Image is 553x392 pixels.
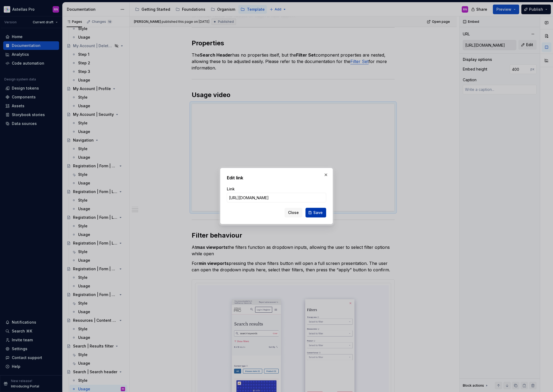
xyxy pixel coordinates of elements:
[288,210,299,215] span: Close
[313,210,323,215] span: Save
[227,186,235,192] label: Link
[305,208,326,217] button: Save
[227,175,326,181] h2: Edit link
[285,208,302,217] button: Close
